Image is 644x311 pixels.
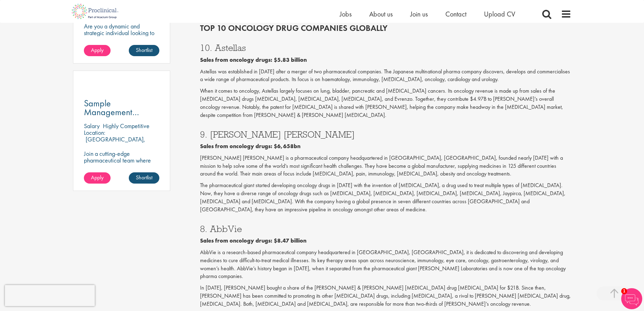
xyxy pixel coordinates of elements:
[5,285,95,306] iframe: reCAPTCHA
[369,9,393,19] a: About us
[103,122,150,130] p: Highly Competitive
[200,130,571,139] h3: 9. [PERSON_NAME] [PERSON_NAME]
[84,172,111,184] a: Apply
[200,154,571,178] p: [PERSON_NAME] [PERSON_NAME] is a pharmaceutical company headquartered in [GEOGRAPHIC_DATA], [GEOG...
[91,46,104,54] span: Apply
[84,150,160,184] p: Join a cutting-edge pharmaceutical team where your precision and passion for quality will help sh...
[340,9,352,19] a: Jobs
[484,9,515,19] a: Upload CV
[200,143,300,150] b: Sales from oncology drugs: $6,658bn
[200,68,571,84] p: Astellas was established in [DATE] after a merger of two pharmaceutical companies. The Japanese m...
[84,97,139,127] span: Sample Management Scientist
[129,172,159,184] a: Shortlist
[621,288,642,309] img: Chatbot
[84,128,105,137] span: Location:
[410,9,428,19] a: Join us
[200,87,571,119] p: When it comes to oncology, Astellas largely focuses on lung, bladder, pancreatic and [MEDICAL_DAT...
[200,249,571,280] p: AbbVie is a research-based pharmaceutical company headquartered in [GEOGRAPHIC_DATA], [GEOGRAPHIC...
[200,237,306,244] b: Sales from oncology drugs: $8.47 billion
[621,288,627,294] span: 1
[200,24,571,33] h2: Top 10 Oncology drug companies globally
[200,181,571,213] p: The pharmaceutical giant started developing oncology drugs in [DATE] with the invention of [MEDIC...
[129,45,159,56] a: Shortlist
[200,43,571,52] h3: 10. Astellas
[200,56,307,64] b: Sales from oncology drugs: $5.83 billion
[200,284,571,308] p: In [DATE], [PERSON_NAME] bought a share of the [PERSON_NAME] & [PERSON_NAME] [MEDICAL_DATA] drug ...
[200,224,571,233] h3: 8. AbbVie
[84,45,111,56] a: Apply
[84,122,100,130] span: Salary
[84,99,160,117] a: Sample Management Scientist
[91,174,104,181] span: Apply
[84,135,145,150] p: [GEOGRAPHIC_DATA], [GEOGRAPHIC_DATA]
[445,9,466,19] a: Contact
